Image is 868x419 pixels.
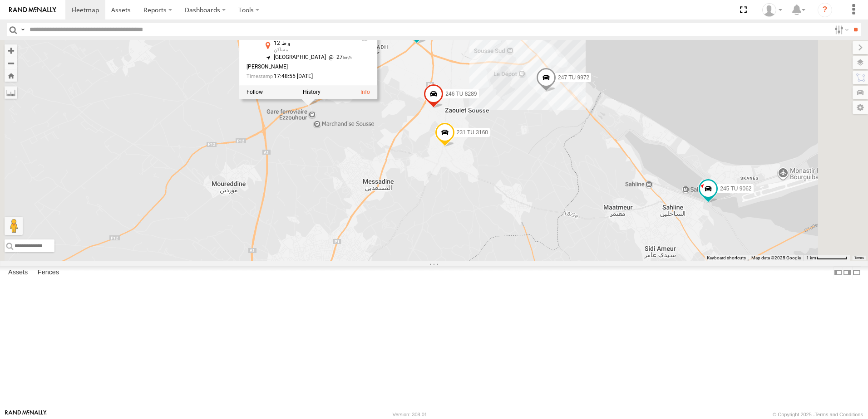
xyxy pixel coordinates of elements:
label: Map Settings [853,101,868,114]
div: Version: 308.01 [393,412,427,417]
div: مساكن [274,48,352,53]
label: Realtime tracking of Asset [247,89,263,95]
label: Dock Summary Table to the Right [843,266,852,279]
span: 247 TU 9972 [558,75,589,81]
label: Measure [5,86,17,99]
label: View Asset History [303,89,321,95]
div: © Copyright 2025 - [773,412,863,417]
span: 231 TU 3160 [457,129,488,136]
span: [GEOGRAPHIC_DATA] [274,54,326,61]
span: Map data ©2025 Google [751,255,801,260]
a: Terms (opens in new tab) [854,256,864,260]
div: Nejah Benkhalifa [759,3,785,17]
label: Assets [4,266,32,279]
a: Terms and Conditions [815,412,863,417]
div: [PERSON_NAME] [247,64,352,70]
label: Search Filter Options [831,23,850,36]
button: Keyboard shortcuts [707,255,746,261]
button: Drag Pegman onto the map to open Street View [5,217,23,235]
button: Zoom out [5,57,17,69]
button: Zoom Home [5,69,17,82]
span: 1 km [806,255,816,260]
a: View Asset Details [360,89,370,95]
div: و ط 12 [274,40,352,46]
a: Visit our Website [5,410,47,419]
i: ? [818,3,832,17]
label: Fences [33,266,64,279]
button: Map Scale: 1 km per 64 pixels [804,255,850,261]
span: 27 [326,54,352,61]
div: Date/time of location update [247,74,352,80]
label: Hide Summary Table [852,266,861,279]
button: Zoom in [5,44,17,57]
label: Dock Summary Table to the Left [833,266,843,279]
span: 245 TU 9062 [720,185,751,192]
span: 246 TU 8289 [445,91,477,97]
img: rand-logo.svg [9,7,56,13]
label: Search Query [19,23,26,36]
